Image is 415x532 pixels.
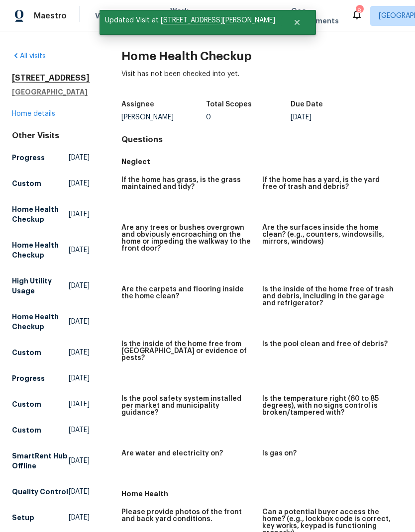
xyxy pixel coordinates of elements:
[12,425,41,435] h5: Custom
[69,281,90,291] span: [DATE]
[12,451,69,471] h5: SmartRent Hub Offline
[12,483,90,501] a: Quality Control[DATE]
[12,348,41,357] h5: Custom
[95,11,115,21] span: Visits
[262,341,388,348] h5: Is the pool clean and free of debris?
[121,286,254,300] h5: Are the carpets and flooring inside the home clean?
[12,149,90,167] a: Progress[DATE]
[12,204,69,224] h5: Home Health Checkup
[12,487,68,497] h5: Quality Control
[12,175,90,192] a: Custom[DATE]
[281,12,313,32] button: Close
[69,348,90,357] span: [DATE]
[69,245,90,255] span: [DATE]
[262,177,395,190] h5: If the home has a yard, is the yard free of trash and debris?
[121,51,403,61] h2: Home Health Checkup
[69,178,90,188] span: [DATE]
[206,114,291,121] div: 0
[262,395,395,416] h5: Is the temperature right (60 to 85 degrees), with no signs control is broken/tampered with?
[12,447,90,475] a: SmartRent Hub Offline[DATE]
[12,110,55,117] a: Home details
[121,101,154,108] h5: Assignee
[12,153,45,163] h5: Progress
[12,178,41,188] h5: Custom
[69,456,90,466] span: [DATE]
[12,200,90,228] a: Home Health Checkup[DATE]
[262,286,395,307] h5: Is the inside of the home free of trash and debris, including in the garage and refrigerator?
[262,450,297,457] h5: Is gas on?
[12,131,90,141] div: Other Visits
[121,395,254,416] h5: Is the pool safety system installed per market and municipality guidance?
[121,135,403,145] h4: Questions
[121,341,254,361] h5: Is the inside of the home free from [GEOGRAPHIC_DATA] or evidence of pests?
[12,344,90,361] a: Custom[DATE]
[12,421,90,439] a: Custom[DATE]
[121,509,254,523] h5: Please provide photos of the front and back yard conditions.
[12,373,45,383] h5: Progress
[206,101,252,108] h5: Total Scopes
[12,308,90,336] a: Home Health Checkup[DATE]
[291,6,339,26] span: Geo Assignments
[12,53,46,60] a: All visits
[69,209,90,219] span: [DATE]
[12,513,34,523] h5: Setup
[69,153,90,163] span: [DATE]
[12,276,69,296] h5: High Utility Usage
[170,6,196,26] span: Work Orders
[121,177,254,190] h5: If the home has grass, is the grass maintained and tidy?
[121,450,223,457] h5: Are water and electricity on?
[262,224,395,245] h5: Are the surfaces inside the home clean? (e.g., counters, windowsills, mirrors, windows)
[291,101,323,108] h5: Due Date
[121,157,403,167] h5: Neglect
[69,425,90,435] span: [DATE]
[12,240,69,260] h5: Home Health Checkup
[12,312,69,332] h5: Home Health Checkup
[121,114,206,121] div: [PERSON_NAME]
[12,395,90,413] a: Custom[DATE]
[291,114,375,121] div: [DATE]
[100,10,281,31] span: Updated Visit at
[121,224,254,252] h5: Are any trees or bushes overgrown and obviously encroaching on the home or impeding the walkway t...
[34,11,67,21] span: Maestro
[69,373,90,383] span: [DATE]
[12,399,41,409] h5: Custom
[12,509,90,527] a: Setup[DATE]
[12,236,90,264] a: Home Health Checkup[DATE]
[69,513,90,523] span: [DATE]
[69,399,90,409] span: [DATE]
[12,272,90,300] a: High Utility Usage[DATE]
[69,317,90,327] span: [DATE]
[356,6,363,16] div: 8
[69,487,90,497] span: [DATE]
[121,489,403,499] h5: Home Health
[12,369,90,387] a: Progress[DATE]
[121,69,403,95] div: Visit has not been checked into yet.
